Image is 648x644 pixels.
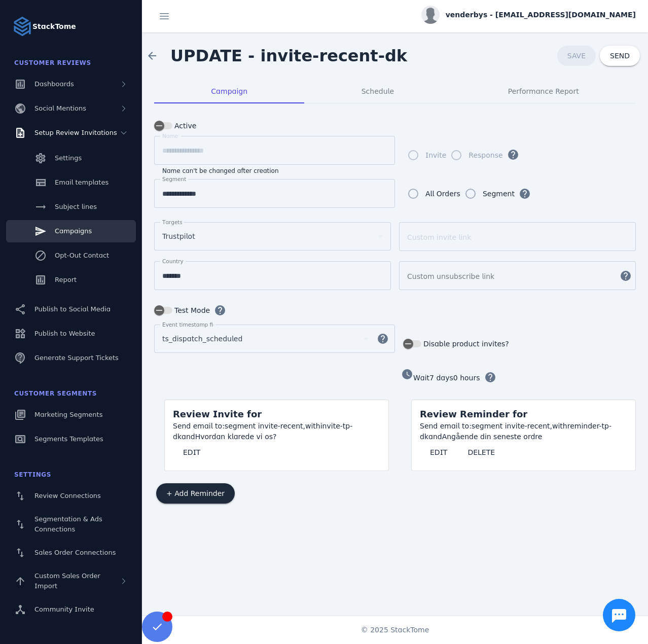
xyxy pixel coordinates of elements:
span: Segments Templates [34,435,103,443]
span: Opt-Out Contact [55,252,109,259]
button: SEND [600,46,640,66]
span: Publish to Social Media [34,305,111,313]
span: Custom Sales Order Import [34,572,100,590]
a: Segmentation & Ads Connections [6,509,136,540]
a: Publish to Social Media [6,298,136,320]
span: and [428,433,442,441]
span: venderbys - [EMAIL_ADDRESS][DOMAIN_NAME] [446,10,636,20]
mat-label: Custom unsubscribe link [407,272,494,280]
span: 0 hours [453,374,480,382]
mat-hint: Name can't be changed after creation [162,165,279,175]
span: Report [55,276,77,283]
a: Campaigns [6,220,136,242]
span: Social Mentions [34,104,86,112]
span: EDIT [430,449,447,456]
span: + Add Reminder [166,490,225,497]
span: Review Connections [34,492,101,499]
span: Sales Order Connections [34,549,116,556]
a: Email templates [6,171,136,194]
span: and [182,433,195,441]
mat-label: Country [162,258,184,264]
img: Logo image [12,16,32,37]
label: Test Mode [172,304,210,316]
span: © 2025 StackTome [361,625,429,635]
strong: StackTome [32,21,76,32]
a: Marketing Segments [6,404,136,426]
span: UPDATE - invite-recent-dk [170,46,407,65]
mat-label: Segment [162,176,186,182]
span: Campaign [211,88,247,95]
mat-icon: watch_later [401,368,413,380]
label: Response [466,149,502,161]
span: Email templates [55,178,109,186]
span: Community Invite [34,605,94,613]
div: segment invite-recent, invite-tp-dk Hvordan klarede vi os? [173,421,380,442]
span: ts_dispatch_scheduled [162,333,242,345]
mat-label: Custom invite link [407,233,471,241]
span: Setup Review Invitations [34,129,117,136]
span: Dashboards [34,80,74,88]
span: DELETE [467,449,495,456]
div: segment invite-recent, reminder-tp-dk Angående din seneste ordre [420,421,627,442]
span: Send email to: [420,422,472,430]
span: SEND [610,52,630,59]
a: Settings [6,147,136,169]
span: Wait [413,374,429,382]
span: Publish to Website [34,330,95,337]
div: All Orders [425,188,460,200]
label: Disable product invites? [421,338,509,350]
span: Segmentation & Ads Connections [34,515,102,533]
a: Generate Support Tickets [6,347,136,369]
span: Customer Reviews [14,59,91,66]
a: Report [6,269,136,291]
span: Performance Report [508,88,579,95]
label: Invite [423,149,446,161]
span: 7 days [429,374,453,382]
label: Active [172,120,196,132]
span: EDIT [183,449,200,456]
span: Review Invite for [173,409,262,419]
mat-label: Name [162,133,178,139]
mat-label: Event timestamp field [162,321,221,328]
a: Community Invite [6,598,136,621]
a: Segments Templates [6,428,136,450]
a: Publish to Website [6,323,136,345]
button: EDIT [173,442,210,462]
button: + Add Reminder [156,483,235,504]
a: Opt-Out Contact [6,244,136,267]
span: with [552,422,567,430]
span: Settings [14,471,51,478]
input: Country [162,270,383,282]
span: Review Reminder for [420,409,527,419]
input: Segment [162,188,387,200]
mat-icon: help [371,333,395,345]
span: Trustpilot [162,230,195,242]
button: DELETE [457,442,505,462]
a: Review Connections [6,485,136,507]
a: Sales Order Connections [6,542,136,564]
mat-label: Targets [162,219,183,225]
span: Subject lines [55,203,97,210]
span: Schedule [362,88,394,95]
label: Segment [481,188,515,200]
button: venderbys - [EMAIL_ADDRESS][DOMAIN_NAME] [421,6,636,24]
span: with [305,422,320,430]
span: Settings [55,154,82,162]
span: Send email to: [173,422,225,430]
span: Marketing Segments [34,411,102,418]
span: Generate Support Tickets [34,354,119,362]
span: Customer Segments [14,390,97,397]
a: Subject lines [6,196,136,218]
span: Campaigns [55,227,92,235]
img: profile.jpg [421,6,440,24]
button: EDIT [420,442,457,462]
